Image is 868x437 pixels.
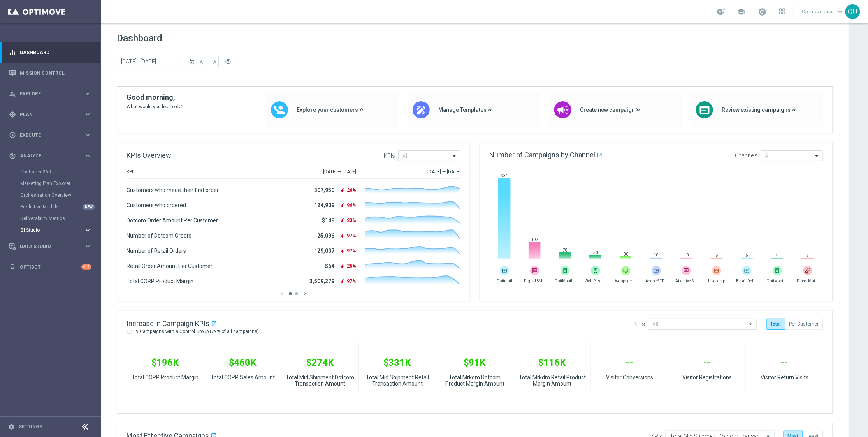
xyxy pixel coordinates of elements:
div: Explore [9,90,84,97]
i: track_changes [9,152,16,159]
span: Explore [20,92,84,96]
a: Deliverability Metrics [20,215,81,222]
div: BI Studio [20,224,100,236]
i: gps_fixed [9,111,16,118]
button: Data Studio keyboard_arrow_right [9,243,92,250]
i: keyboard_arrow_right [84,111,91,118]
div: Mission Control [9,63,91,83]
div: Deliverability Metrics [20,213,100,224]
div: Marketing Plan Explorer [20,178,100,189]
div: Execute [9,132,84,139]
a: Predictive Models [20,204,81,210]
a: Orchestration Overview [20,192,81,198]
span: Data Studio [20,244,84,249]
button: track_changes Analyze keyboard_arrow_right [9,153,92,159]
button: BI Studio keyboard_arrow_right [20,227,92,233]
i: keyboard_arrow_right [84,90,91,97]
a: Optimove Userkeyboard_arrow_down [801,6,845,18]
a: Customer 360 [20,169,81,175]
div: Analyze [9,152,84,159]
a: Optibot [20,257,81,277]
div: OU [845,4,860,19]
button: person_search Explore keyboard_arrow_right [9,91,92,97]
div: +10 [81,264,91,270]
button: gps_fixed Plan keyboard_arrow_right [9,111,92,118]
i: keyboard_arrow_right [84,152,91,159]
i: person_search [9,90,16,97]
div: NEW [83,204,95,210]
span: Analyze [20,153,84,158]
div: Customer 360 [20,166,100,178]
button: play_circle_outline Execute keyboard_arrow_right [9,132,92,138]
a: Settings [19,425,42,429]
div: Predictive Models [20,201,100,213]
button: Mission Control [9,70,92,76]
div: Dashboard [9,42,91,63]
span: school [737,7,746,16]
div: Optibot [9,257,91,277]
a: Mission Control [20,63,91,83]
i: keyboard_arrow_right [84,227,91,234]
button: lightbulb Optibot +10 [9,264,92,270]
div: Orchestration Overview [20,189,100,201]
a: Dashboard [20,42,91,63]
i: keyboard_arrow_right [84,243,91,250]
div: Data Studio [9,243,84,250]
span: Execute [20,133,84,137]
i: settings [8,423,15,430]
span: BI Studio [21,228,76,233]
i: play_circle_outline [9,132,16,139]
i: keyboard_arrow_right [84,131,91,139]
button: equalizer Dashboard [9,49,92,56]
span: keyboard_arrow_down [836,7,845,16]
div: Plan [9,111,84,118]
div: BI Studio [21,228,84,233]
i: equalizer [9,49,16,56]
span: Plan [20,112,84,117]
a: Marketing Plan Explorer [20,180,81,187]
i: lightbulb [9,264,16,271]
